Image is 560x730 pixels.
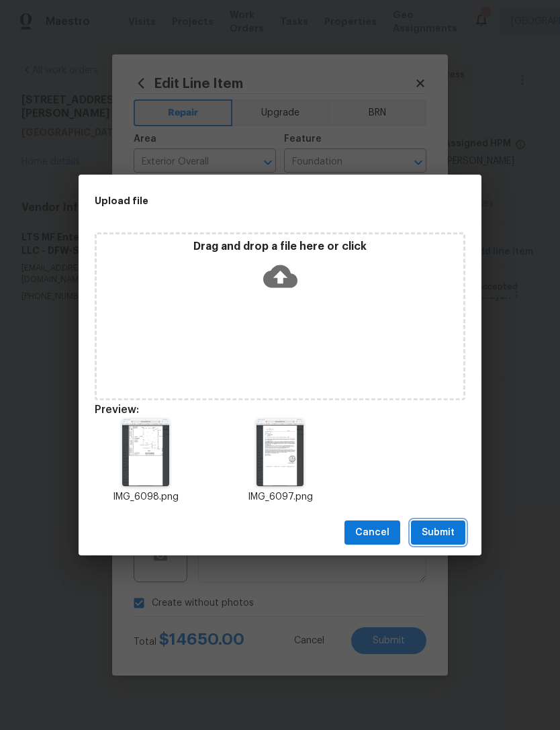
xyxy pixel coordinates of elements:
p: IMG_6097.png [229,490,331,504]
img: 8DU9BguzBcacsAAAAASUVORK5CYII= [122,419,169,486]
button: Submit [411,520,465,545]
span: Submit [422,524,455,541]
img: B1foZGICocDxAAAAAElFTkSuQmCC [256,419,304,486]
h2: Upload file [95,193,405,208]
p: Drag and drop a file here or click [97,240,463,254]
button: Cancel [344,520,400,545]
span: Cancel [355,524,389,541]
p: IMG_6098.png [95,490,197,504]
